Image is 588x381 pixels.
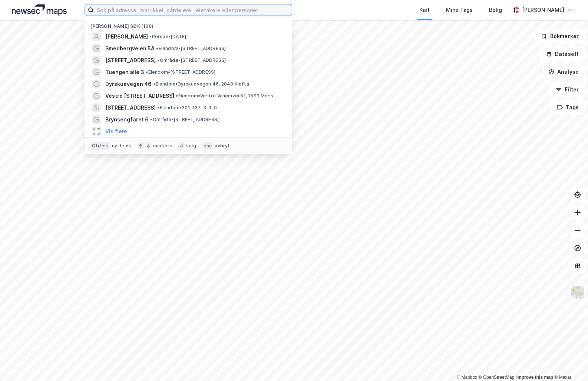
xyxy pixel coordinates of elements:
[112,143,132,149] div: nytt søk
[105,127,127,136] button: Vis flere
[489,6,502,14] div: Bolig
[522,6,564,14] div: [PERSON_NAME]
[156,46,158,51] span: •
[176,93,273,99] span: Eiendom • Vestre Vanemvei 51, 1599 Moss
[105,103,156,112] span: [STREET_ADDRESS]
[157,57,159,63] span: •
[90,142,110,150] div: Ctrl + k
[146,69,215,75] span: Eiendom • [STREET_ADDRESS]
[186,143,196,149] div: velg
[150,117,152,122] span: •
[105,115,149,124] span: Brynsengfaret 6
[105,56,156,65] span: [STREET_ADDRESS]
[85,17,292,31] div: [PERSON_NAME] søk (100)
[157,105,159,110] span: •
[150,117,219,123] span: Område • [STREET_ADDRESS]
[105,91,174,100] span: Vestre [STREET_ADDRESS]
[105,44,155,53] span: Smedbergveien 5A
[105,68,144,77] span: Tuengen allé 3
[551,345,588,381] iframe: Chat Widget
[146,69,148,75] span: •
[446,6,473,14] div: Mine Tags
[419,6,430,14] div: Kart
[149,34,186,40] span: Person • [DATE]
[215,143,230,149] div: avbryt
[12,4,67,16] img: logo.a4113a55bc3d86da70a041830d287a7e.svg
[202,142,214,150] div: esc
[153,143,172,149] div: markere
[157,105,217,111] span: Eiendom • 301-137-3-0-0
[105,32,148,41] span: [PERSON_NAME]
[94,4,292,16] input: Søk på adresse, matrikkel, gårdeiere, leietakere eller personer
[105,80,152,88] span: Dyrskuevegen 46
[153,81,155,87] span: •
[149,34,152,39] span: •
[156,46,226,51] span: Eiendom • [STREET_ADDRESS]
[176,93,178,98] span: •
[157,57,226,63] span: Område • [STREET_ADDRESS]
[153,81,249,87] span: Eiendom • Dyrskuevegen 46, 2040 Kløfta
